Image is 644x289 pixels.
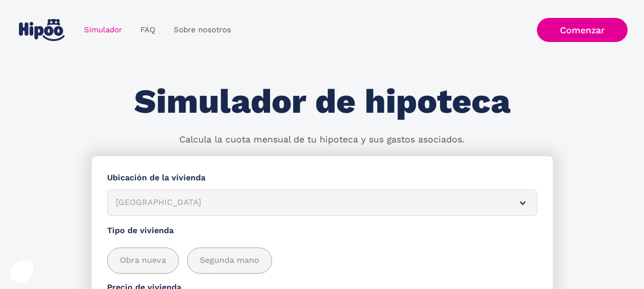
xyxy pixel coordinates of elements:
[134,83,510,120] h1: Simulador de hipoteca
[107,247,537,274] div: add_description_here
[107,172,537,184] label: Ubicación de la vivienda
[75,20,131,40] a: Simulador
[179,133,465,147] p: Calcula la cuota mensual de tu hipoteca y sus gastos asociados.
[116,196,504,209] div: [GEOGRAPHIC_DATA]
[200,254,259,267] span: Segunda mano
[107,224,537,237] label: Tipo de vivienda
[537,18,628,42] a: Comenzar
[16,15,67,45] a: home
[107,190,537,216] article: [GEOGRAPHIC_DATA]
[131,20,164,40] a: FAQ
[120,254,166,267] span: Obra nueva
[164,20,240,40] a: Sobre nosotros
